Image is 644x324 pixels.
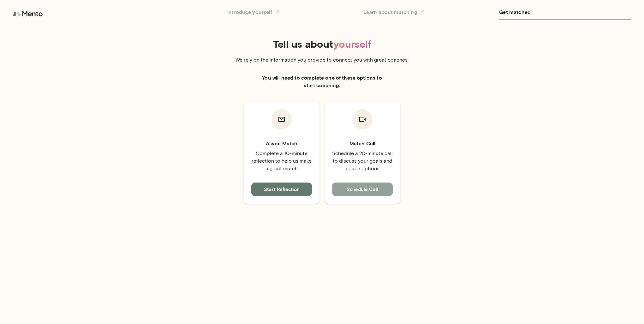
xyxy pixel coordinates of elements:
button: Schedule Call [332,183,393,196]
h6: Match Call [332,140,393,147]
p: Complete a 10-minute reflection to help us make a great match [251,150,312,172]
p: Schedule a 20-minute call to discuss your goals and coach options [332,150,393,172]
button: Start Reflection [251,183,312,196]
h6: Async Match [251,140,312,147]
h6: Learn about matching [363,8,496,16]
h6: You will need to complete one of these options to start coaching. [259,74,385,89]
p: We rely on the information you provide to connect you with great coaches. [234,56,410,64]
h4: Tell us about [85,38,559,50]
h6: Get matched [499,8,631,16]
h6: Introduce yourself [227,8,360,16]
img: logo [13,8,44,20]
span: yourself [333,38,371,50]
